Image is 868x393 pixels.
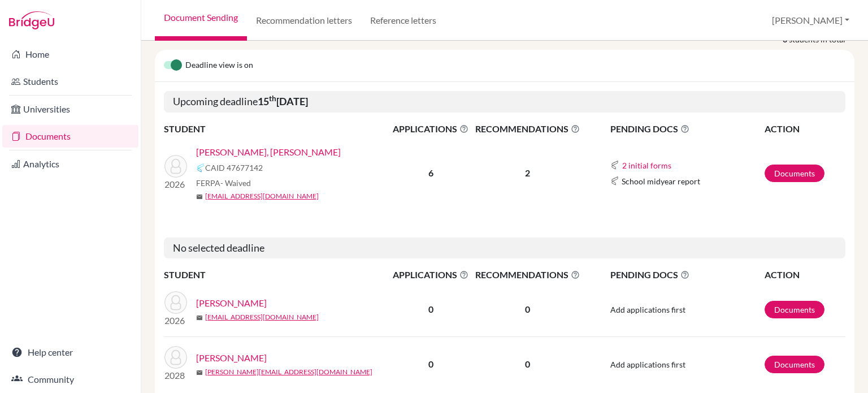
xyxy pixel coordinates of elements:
[164,291,187,314] img: Wood, Rebekah
[164,346,187,369] img: Wood, Sarah
[196,369,203,376] span: mail
[472,122,583,136] span: RECOMMENDATIONS
[9,11,54,29] img: Bridge-U
[428,359,433,369] b: 0
[205,367,372,377] a: [PERSON_NAME][EMAIL_ADDRESS][DOMAIN_NAME]
[472,303,583,316] p: 0
[610,161,619,170] img: Common App logo
[622,175,700,187] span: School midyear report
[765,356,824,373] a: Documents
[472,166,583,180] p: 2
[2,70,138,93] a: Students
[196,296,267,310] a: [PERSON_NAME]
[196,177,251,189] span: FERPA
[2,153,138,175] a: Analytics
[2,98,138,120] a: Universities
[220,178,251,188] span: - Waived
[196,163,205,172] img: Common App logo
[767,10,854,31] button: [PERSON_NAME]
[164,155,187,178] img: Eun, Beom Woo
[610,360,685,369] span: Add applications first
[164,267,390,282] th: STUDENT
[185,59,253,72] span: Deadline view is on
[428,304,433,314] b: 0
[2,341,138,364] a: Help center
[205,312,319,322] a: [EMAIL_ADDRESS][DOMAIN_NAME]
[2,125,138,148] a: Documents
[164,91,845,113] h5: Upcoming deadline
[196,351,267,365] a: [PERSON_NAME]
[610,305,685,314] span: Add applications first
[472,268,583,282] span: RECOMMENDATIONS
[196,314,203,321] span: mail
[164,369,187,382] p: 2028
[2,368,138,391] a: Community
[205,162,263,174] span: CAID 47677142
[269,94,276,103] sup: th
[196,145,341,159] a: [PERSON_NAME], [PERSON_NAME]
[610,176,619,185] img: Common App logo
[428,167,433,178] b: 6
[258,95,308,107] b: 15 [DATE]
[164,178,187,191] p: 2026
[610,268,763,282] span: PENDING DOCS
[390,268,471,282] span: APPLICATIONS
[390,122,471,136] span: APPLICATIONS
[164,237,845,259] h5: No selected deadline
[765,165,824,182] a: Documents
[205,191,319,201] a: [EMAIL_ADDRESS][DOMAIN_NAME]
[164,122,390,136] th: STUDENT
[622,159,672,172] button: 2 initial forms
[765,301,824,318] a: Documents
[764,122,845,136] th: ACTION
[764,267,845,282] th: ACTION
[2,43,138,66] a: Home
[472,357,583,371] p: 0
[610,122,763,136] span: PENDING DOCS
[196,193,203,200] span: mail
[164,314,187,327] p: 2026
